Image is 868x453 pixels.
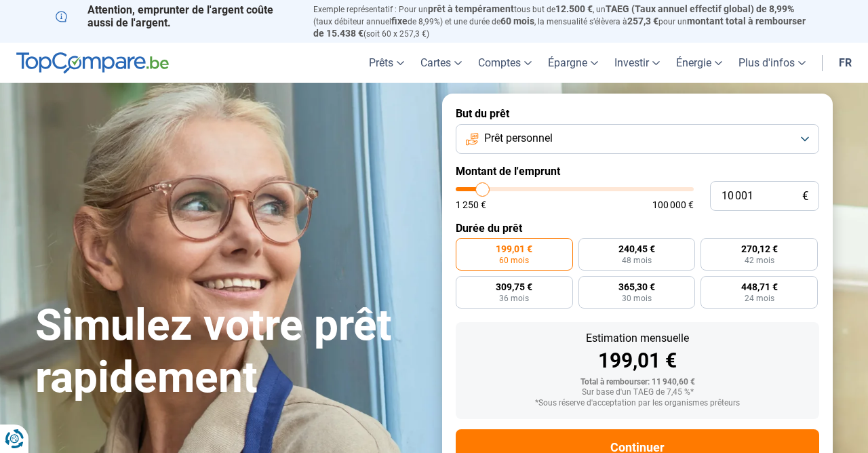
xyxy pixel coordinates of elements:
[500,16,534,26] span: 60 mois
[16,52,169,74] img: TopCompare
[467,351,808,371] div: 199,01 €
[391,16,408,26] span: fixe
[540,43,606,83] a: Épargne
[618,244,655,254] span: 240,45 €
[56,3,297,29] p: Attention, emprunter de l'argent coûte aussi de l'argent.
[499,256,529,264] span: 60 mois
[456,200,486,210] span: 1 250 €
[470,43,540,83] a: Comptes
[741,244,778,254] span: 270,12 €
[606,3,794,14] span: TAEG (Taux annuel effectif global) de 8,99%
[618,282,655,292] span: 365,30 €
[741,282,778,292] span: 448,71 €
[802,191,808,202] span: €
[499,294,529,302] span: 36 mois
[627,16,658,26] span: 257,3 €
[622,256,652,264] span: 48 mois
[606,43,668,83] a: Investir
[745,294,774,302] span: 24 mois
[456,107,819,120] label: But du prêt
[730,43,814,83] a: Plus d'infos
[361,43,412,83] a: Prêts
[652,200,694,210] span: 100 000 €
[412,43,470,83] a: Cartes
[467,378,808,387] div: Total à rembourser: 11 940,60 €
[456,222,819,235] label: Durée du prêt
[428,3,514,14] span: prêt à tempérament
[496,244,532,254] span: 199,01 €
[456,124,819,154] button: Prêt personnel
[313,16,806,39] span: montant total à rembourser de 15.438 €
[484,131,553,146] span: Prêt personnel
[745,256,774,264] span: 42 mois
[456,165,819,178] label: Montant de l'emprunt
[496,282,532,292] span: 309,75 €
[35,300,426,404] h1: Simulez votre prêt rapidement
[467,333,808,344] div: Estimation mensuelle
[467,399,808,408] div: *Sous réserve d'acceptation par les organismes prêteurs
[467,388,808,397] div: Sur base d'un TAEG de 7,45 %*
[831,43,860,83] a: fr
[622,294,652,302] span: 30 mois
[313,3,812,39] p: Exemple représentatif : Pour un tous but de , un (taux débiteur annuel de 8,99%) et une durée de ...
[555,3,593,14] span: 12.500 €
[668,43,730,83] a: Énergie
